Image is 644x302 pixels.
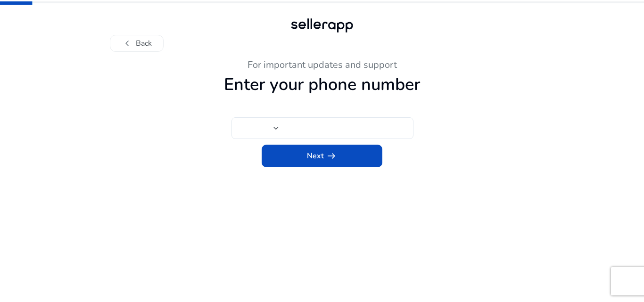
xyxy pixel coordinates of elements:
[110,35,164,52] button: chevron_leftBack
[63,59,581,71] h3: For important updates and support
[63,74,581,95] h1: Enter your phone number
[326,150,337,162] span: arrow_right_alt
[262,145,382,167] button: Nextarrow_right_alt
[307,150,337,162] span: Next
[122,38,133,49] span: chevron_left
